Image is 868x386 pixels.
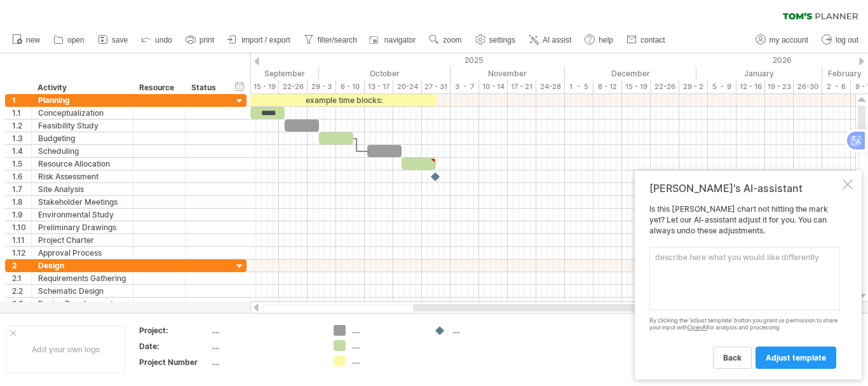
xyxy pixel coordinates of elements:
[182,32,218,48] a: print
[12,285,31,297] div: 2.2
[508,80,536,93] div: 17 - 21
[770,36,808,45] span: my account
[318,36,357,45] span: filter/search
[651,80,679,93] div: 22-26
[38,285,126,297] div: Schematic Design
[12,170,31,183] div: 1.6
[38,158,126,170] div: Resource Allocation
[679,80,708,93] div: 29 - 2
[212,357,318,368] div: ....
[191,81,219,94] div: Status
[472,32,519,48] a: settings
[365,80,393,93] div: 13 - 17
[822,80,851,93] div: 2 - 6
[212,325,318,336] div: ....
[308,80,336,93] div: 29 - 3
[623,32,669,48] a: contact
[155,36,172,45] span: undo
[12,234,31,246] div: 1.11
[756,347,836,369] a: adjust template
[565,67,696,80] div: December 2025
[212,341,318,352] div: ....
[794,80,822,93] div: 26-30
[38,107,126,119] div: Conceptualization
[12,120,31,132] div: 1.2
[426,32,465,48] a: zoom
[12,209,31,221] div: 1.9
[649,317,840,331] div: By clicking the 'adjust template' button you grant us permission to share your input with for ana...
[367,32,419,48] a: navigator
[38,234,126,246] div: Project Charter
[38,94,126,106] div: Planning
[138,32,176,48] a: undo
[12,132,31,144] div: 1.3
[649,204,840,368] div: Is this [PERSON_NAME] chart not hitting the mark yet? Let our AI-assistant adjust it for you. You...
[38,247,126,259] div: Approval Process
[713,347,752,369] a: back
[736,80,765,93] div: 12 - 16
[688,324,707,331] a: OpenAI
[565,80,593,93] div: 1 - 5
[241,36,290,45] span: import / export
[38,298,126,310] div: Design Development
[581,32,617,48] a: help
[765,80,794,93] div: 19 - 23
[451,67,565,80] div: November 2025
[38,221,126,233] div: Preliminary Drawings
[352,325,421,336] div: ....
[38,145,126,157] div: Scheduling
[200,36,214,45] span: print
[250,80,279,93] div: 15 - 19
[451,80,479,93] div: 3 - 7
[38,120,126,132] div: Feasibility Study
[526,32,575,48] a: AI assist
[95,32,132,48] a: save
[649,182,840,195] div: [PERSON_NAME]'s AI-assistant
[38,259,126,272] div: Design
[384,36,416,45] span: navigator
[139,341,209,352] div: Date:
[38,196,126,208] div: Stakeholder Meetings
[393,80,422,93] div: 20-24
[37,81,126,94] div: Activity
[12,247,31,259] div: 1.12
[9,32,44,48] a: new
[766,353,826,362] span: adjust template
[543,36,571,45] span: AI assist
[193,67,319,80] div: September 2025
[696,67,822,80] div: January 2026
[641,36,665,45] span: contact
[38,170,126,183] div: Risk Assessment
[319,67,451,80] div: October 2025
[301,32,361,48] a: filter/search
[250,94,437,106] div: example time blocks:
[279,80,308,93] div: 22-26
[599,36,613,45] span: help
[12,183,31,195] div: 1.7
[723,353,742,362] span: back
[12,221,31,233] div: 1.10
[12,94,31,106] div: 1
[593,80,622,93] div: 8 - 12
[818,32,862,48] a: log out
[26,36,40,45] span: new
[50,32,88,48] a: open
[6,326,125,373] div: Add your own logo
[12,158,31,170] div: 1.5
[12,298,31,310] div: 2.3
[12,272,31,284] div: 2.1
[752,32,812,48] a: my account
[38,183,126,195] div: Site Analysis
[489,36,515,45] span: settings
[836,36,858,45] span: log out
[12,259,31,272] div: 2
[708,80,736,93] div: 5 - 9
[479,80,508,93] div: 10 - 14
[536,80,565,93] div: 24-28
[422,80,451,93] div: 27 - 31
[139,357,209,368] div: Project Number
[622,80,651,93] div: 15 - 19
[12,145,31,157] div: 1.4
[139,325,209,336] div: Project:
[224,32,294,48] a: import / export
